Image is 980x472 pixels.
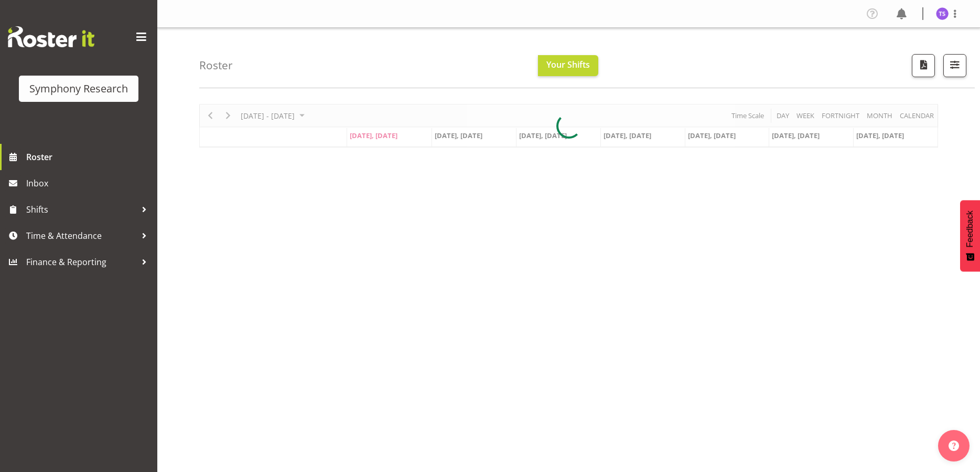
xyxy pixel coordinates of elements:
[949,440,959,451] img: help-xxl-2.png
[912,54,935,77] button: Download a PDF of the roster according to the set date range.
[546,59,590,70] span: Your Shifts
[960,200,980,271] button: Feedback - Show survey
[26,228,136,244] span: Time & Attendance
[26,149,152,165] span: Roster
[943,54,966,77] button: Filter Shifts
[199,59,233,71] h4: Roster
[26,254,136,270] span: Finance & Reporting
[965,211,975,247] span: Feedback
[26,202,136,217] span: Shifts
[936,7,949,20] img: theresa-smith5660.jpg
[538,55,598,76] button: Your Shifts
[8,26,94,47] img: Rosterit website logo
[29,81,128,97] div: Symphony Research
[26,175,152,191] span: Inbox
